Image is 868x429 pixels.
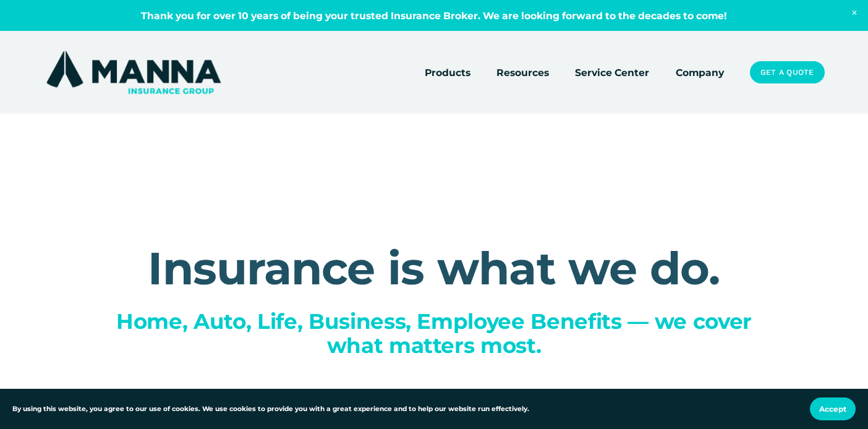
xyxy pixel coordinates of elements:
strong: Insurance is what we do. [148,240,720,295]
span: Accept [819,404,846,414]
a: Company [676,64,724,81]
p: By using this website, you agree to our use of cookies. We use cookies to provide you with a grea... [12,404,529,414]
img: Manna Insurance Group [43,48,223,96]
a: folder dropdown [496,64,549,81]
button: Accept [810,397,856,420]
span: Products [425,65,470,80]
a: Service Center [575,64,649,81]
span: Resources [496,65,549,80]
span: Home, Auto, Life, Business, Employee Benefits — we cover what matters most. [116,308,758,359]
a: folder dropdown [425,64,470,81]
a: Get a Quote [750,61,825,83]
